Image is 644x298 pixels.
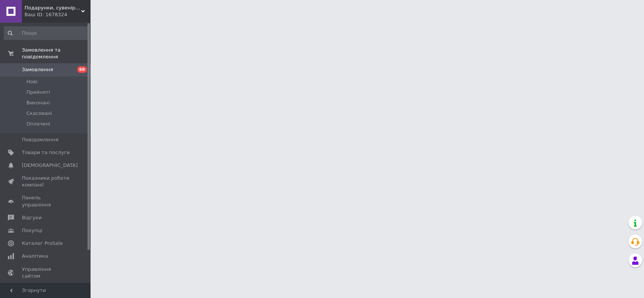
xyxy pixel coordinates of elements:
[25,11,91,18] div: Ваш ID: 1678324
[22,149,70,156] span: Товари та послуги
[22,136,58,143] span: Повідомлення
[22,47,91,60] span: Замовлення та повідомлення
[26,78,37,85] span: Нові
[22,162,78,169] span: [DEMOGRAPHIC_DATA]
[77,66,87,73] span: 69
[4,26,89,40] input: Пошук
[22,227,42,234] span: Покупці
[22,214,41,221] span: Відгуки
[22,266,70,280] span: Управління сайтом
[22,175,70,188] span: Показники роботи компанії
[26,99,50,106] span: Виконані
[22,194,70,208] span: Панель управління
[26,89,50,96] span: Прийняті
[26,110,52,117] span: Скасовані
[22,240,63,247] span: Каталог ProSale
[22,253,48,260] span: Аналітика
[26,121,50,127] span: Оплачені
[22,66,53,73] span: Замовлення
[25,5,81,11] span: Подарунки, сувеніри, предмети інтер'єру "Елефант"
